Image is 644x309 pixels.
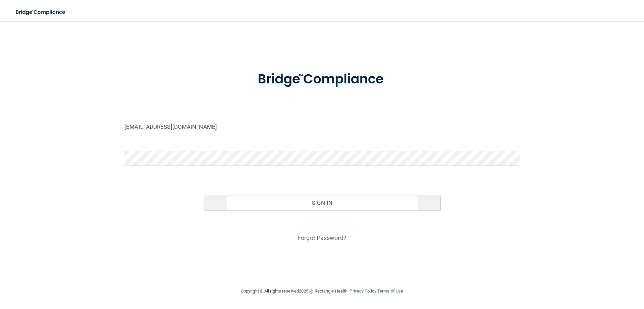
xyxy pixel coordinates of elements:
[244,62,400,97] img: bridge_compliance_login_screen.278c3ca4.svg
[350,288,376,294] a: Privacy Policy
[124,119,520,134] input: Email
[377,288,403,294] a: Terms of Use
[10,5,72,19] img: bridge_compliance_login_screen.278c3ca4.svg
[204,195,441,210] button: Sign In
[200,280,444,302] div: Copyright © All rights reserved 2025 @ Rectangle Health | |
[298,234,346,241] a: Forgot Password?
